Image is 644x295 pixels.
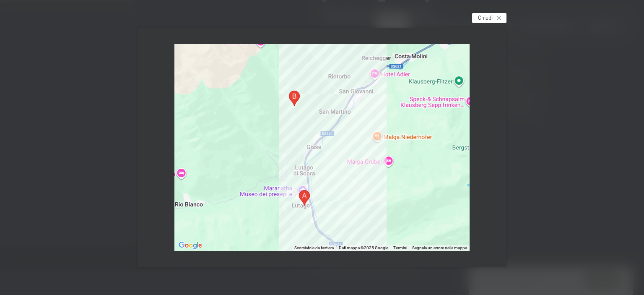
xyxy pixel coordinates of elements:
span: Chiudi [478,14,493,21]
div: Via del Paese, 11, 39030 Lutago BZ, Italia [299,190,310,206]
button: Scorciatoie da tastiera [294,245,334,251]
img: Google [177,240,204,251]
a: Visualizza questa zona in Google Maps (in una nuova finestra) [177,240,204,251]
span: Dati mappa ©2025 Google [339,245,388,250]
a: Termini (si apre in una nuova scheda) [393,245,407,250]
div: Rohrberg, 37, 21108 Gemeinde Ahrntal, Autonome Provinz Bozen - Südtirol, Italia [289,91,300,106]
a: Segnala un errore nella mappa [412,245,467,250]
